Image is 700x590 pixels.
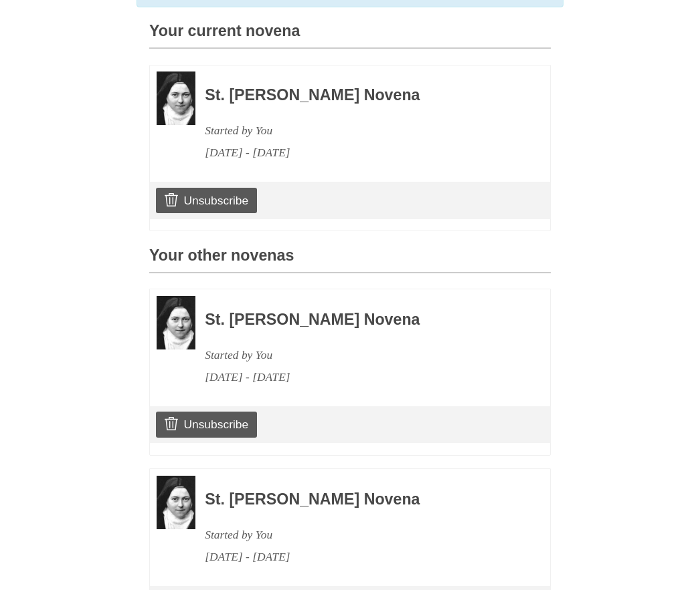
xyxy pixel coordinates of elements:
[205,142,514,164] div: [DATE] - [DATE]
[205,367,514,389] div: [DATE] - [DATE]
[205,492,514,509] h3: St. [PERSON_NAME] Novena
[156,412,257,438] a: Unsubscribe
[149,248,551,274] h3: Your other novenas
[156,188,257,214] a: Unsubscribe
[205,525,514,547] div: Started by You
[157,297,195,350] img: Novena image
[149,23,551,49] h3: Your current novena
[205,345,514,367] div: Started by You
[205,120,514,142] div: Started by You
[205,547,514,569] div: [DATE] - [DATE]
[205,88,514,105] h3: St. [PERSON_NAME] Novena
[205,312,514,329] h3: St. [PERSON_NAME] Novena
[157,476,195,530] img: Novena image
[157,72,195,126] img: Novena image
